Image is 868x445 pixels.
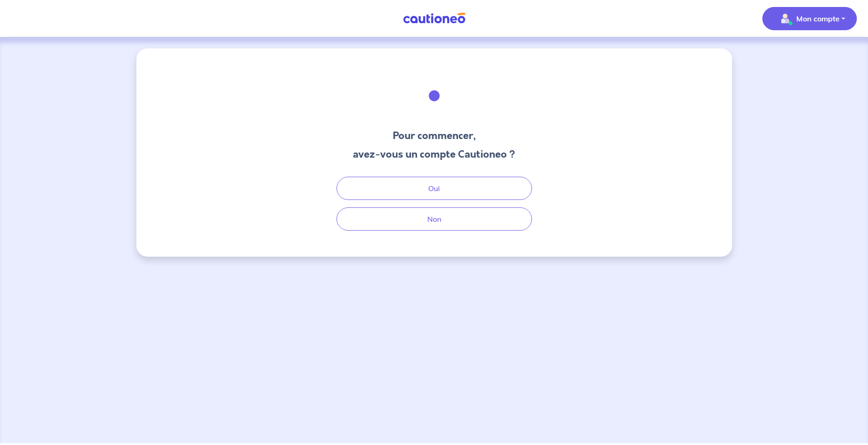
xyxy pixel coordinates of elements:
img: Cautioneo [399,13,469,24]
button: Oui [336,177,532,200]
img: illu_welcome.svg [409,71,459,121]
h3: Pour commencer, [353,128,515,143]
img: illu_account_valid_menu.svg [778,11,793,26]
h3: avez-vous un compte Cautioneo ? [353,147,515,162]
button: illu_account_valid_menu.svgMon compte [762,7,857,30]
p: Mon compte [796,13,840,24]
button: Non [336,207,532,231]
